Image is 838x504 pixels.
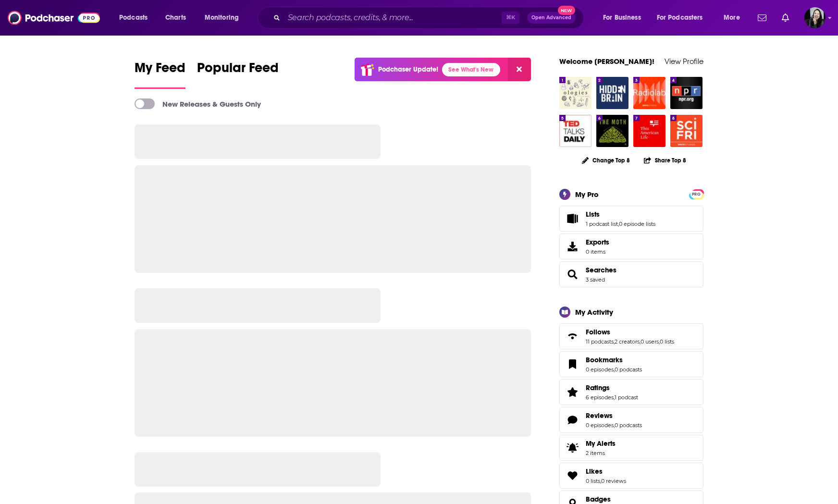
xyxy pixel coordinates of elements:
[596,10,653,25] button: open menu
[563,212,582,225] a: Lists
[614,366,615,373] span: ,
[586,338,614,345] a: 11 podcasts
[586,495,611,504] span: Badges
[559,379,703,405] span: Ratings
[586,366,614,373] a: 0 episodes
[559,323,703,349] span: Follows
[205,11,239,25] span: Monitoring
[559,463,703,489] span: Likes
[603,11,641,25] span: For Business
[659,338,660,345] span: ,
[614,338,615,345] span: ,
[284,10,502,25] input: Search podcasts, credits, & more...
[135,60,185,89] a: My Feed
[559,261,703,287] span: Searches
[586,439,616,448] span: My Alerts
[601,478,626,484] a: 0 reviews
[619,221,655,227] a: 0 episode lists
[527,12,576,24] button: Open AdvancedNew
[502,12,519,24] span: ⌘ K
[559,351,703,377] span: Bookmarks
[559,234,703,259] a: Exports
[563,413,582,427] a: Reviews
[586,328,610,336] span: Follows
[717,10,752,25] button: open menu
[197,60,279,82] span: Popular Feed
[641,338,659,345] a: 0 users
[596,77,628,109] img: Hidden Brain
[531,15,571,20] span: Open Advanced
[618,221,619,227] span: ,
[724,11,740,25] span: More
[586,356,642,364] a: Bookmarks
[615,394,638,401] a: 1 podcast
[615,422,642,429] a: 0 podcasts
[665,57,703,66] a: View Profile
[651,10,717,25] button: open menu
[633,77,665,109] a: Radiolab
[657,11,703,25] span: For Podcasters
[640,338,641,345] span: ,
[559,57,654,66] a: Welcome [PERSON_NAME]!
[586,238,609,246] span: Exports
[586,328,674,336] a: Follows
[159,10,192,25] a: Charts
[198,10,251,25] button: open menu
[575,307,613,317] div: My Activity
[600,478,601,484] span: ,
[586,467,603,476] span: Likes
[804,7,826,28] img: User Profile
[559,206,703,232] span: Lists
[778,10,793,26] a: Show notifications dropdown
[586,266,616,274] a: Searches
[575,190,599,199] div: My Pro
[267,7,593,29] div: Search podcasts, credits, & more...
[378,65,438,74] p: Podchaser Update!
[596,115,628,147] img: The Moth
[586,276,605,283] a: 3 saved
[442,63,500,76] a: See What's New
[754,10,770,26] a: Show notifications dropdown
[586,411,613,420] span: Reviews
[563,240,582,253] span: Exports
[197,60,279,89] a: Popular Feed
[563,268,582,281] a: Searches
[690,191,702,198] span: PRO
[135,98,261,109] a: New Releases & Guests Only
[586,210,655,219] a: Lists
[614,394,615,401] span: ,
[586,467,626,476] a: Likes
[586,495,615,504] a: Badges
[670,115,702,147] a: Science Friday
[559,115,592,147] img: TED Talks Daily
[559,77,592,109] img: Ologies with Alie Ward
[586,221,618,227] a: 1 podcast list
[112,10,160,25] button: open menu
[660,338,674,345] a: 0 lists
[643,151,687,170] button: Share Top 8
[615,366,642,373] a: 0 podcasts
[670,77,702,109] img: Stories from NPR : NPR
[586,210,600,219] span: Lists
[563,357,582,371] a: Bookmarks
[563,441,582,455] span: My Alerts
[165,11,186,25] span: Charts
[563,469,582,482] a: Likes
[8,9,100,27] img: Podchaser - Follow, Share and Rate Podcasts
[559,435,703,461] a: My Alerts
[633,115,665,147] img: This American Life
[804,7,826,28] span: Logged in as marypoffenroth
[586,478,600,484] a: 0 lists
[586,356,623,364] span: Bookmarks
[576,154,636,166] button: Change Top 8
